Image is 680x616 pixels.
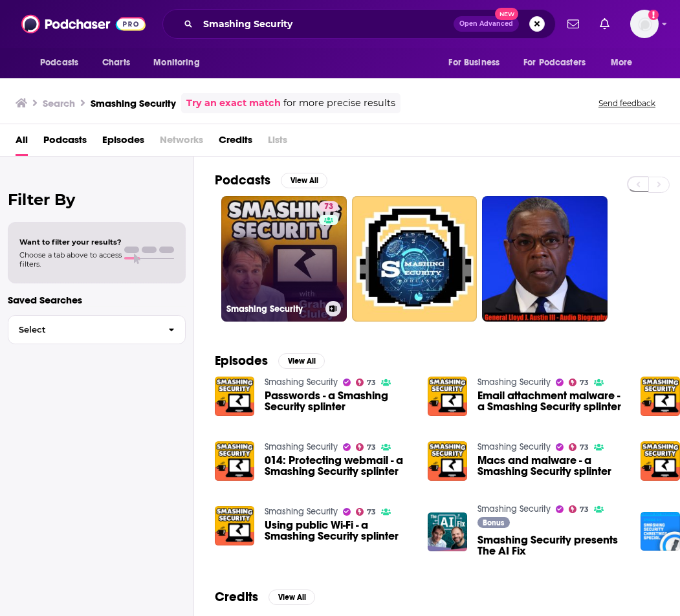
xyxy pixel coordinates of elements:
[569,443,589,451] a: 73
[356,443,377,451] a: 73
[428,512,467,552] img: Smashing Security presents The AI Fix
[265,390,412,412] a: Passwords - a Smashing Security splinter
[198,14,454,34] input: Search podcasts, credits, & more...
[215,589,315,605] a: CreditsView All
[269,589,315,605] button: View All
[648,10,659,20] svg: Add a profile image
[21,12,146,36] img: Podchaser - Follow, Share and Rate Podcasts
[144,50,216,75] button: open menu
[367,509,376,515] span: 73
[8,294,186,306] p: Saved Searches
[186,96,281,111] a: Try an exact match
[43,129,87,156] a: Podcasts
[268,129,287,156] span: Lists
[641,512,680,551] img: Smashing Security Christmas Special
[356,508,377,516] a: 73
[102,129,144,156] a: Episodes
[221,196,347,322] a: 73Smashing Security
[215,172,327,188] a: PodcastsView All
[495,8,518,20] span: New
[8,315,186,344] button: Select
[16,129,28,156] a: All
[153,54,199,72] span: Monitoring
[477,455,625,477] a: Macs and malware - a Smashing Security splinter
[641,377,680,416] img: 099: Passwords - A Smashing Security splinter (replay)
[215,377,254,416] img: Passwords - a Smashing Security splinter
[448,54,499,72] span: For Business
[580,380,589,386] span: 73
[454,16,519,32] button: Open AdvancedNew
[265,377,338,388] a: Smashing Security
[219,129,252,156] a: Credits
[630,10,659,38] button: Show profile menu
[367,445,376,450] span: 73
[162,9,556,39] div: Search podcasts, credits, & more...
[8,325,158,334] span: Select
[580,445,589,450] span: 73
[215,353,268,369] h2: Episodes
[477,441,551,452] a: Smashing Security
[31,50,95,75] button: open menu
[91,97,176,109] h3: Smashing Security
[523,54,586,72] span: For Podcasters
[19,250,122,269] span: Choose a tab above to access filters.
[477,503,551,514] a: Smashing Security
[356,379,377,386] a: 73
[569,505,589,513] a: 73
[611,54,633,72] span: More
[8,190,186,209] h2: Filter By
[569,379,589,386] a: 73
[367,380,376,386] span: 73
[265,520,412,542] span: Using public Wi-Fi - a Smashing Security splinter
[641,441,680,481] img: 074: Smashing Security isn't bullsh*t
[160,129,203,156] span: Networks
[630,10,659,38] span: Logged in as HWrepandcomms
[265,441,338,452] a: Smashing Security
[215,506,254,545] img: Using public Wi-Fi - a Smashing Security splinter
[439,50,516,75] button: open menu
[580,507,589,512] span: 73
[43,97,75,109] h3: Search
[483,519,504,527] span: Bonus
[477,534,625,556] a: Smashing Security presents The AI Fix
[515,50,604,75] button: open menu
[94,50,138,75] a: Charts
[265,455,412,477] a: 014: Protecting webmail - a Smashing Security splinter
[283,96,395,111] span: for more precise results
[215,172,270,188] h2: Podcasts
[630,10,659,38] img: User Profile
[595,98,659,109] button: Send feedback
[595,13,615,35] a: Show notifications dropdown
[319,201,338,212] a: 73
[278,353,325,369] button: View All
[562,13,584,35] a: Show notifications dropdown
[428,377,467,416] img: Email attachment malware - a Smashing Security splinter
[477,390,625,412] a: Email attachment malware - a Smashing Security splinter
[428,441,467,481] img: Macs and malware - a Smashing Security splinter
[459,21,513,27] span: Open Advanced
[477,377,551,388] a: Smashing Security
[102,54,130,72] span: Charts
[19,237,122,247] span: Want to filter your results?
[215,353,325,369] a: EpisodesView All
[324,201,333,214] span: 73
[215,441,254,481] img: 014: Protecting webmail - a Smashing Security splinter
[226,303,320,314] h3: Smashing Security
